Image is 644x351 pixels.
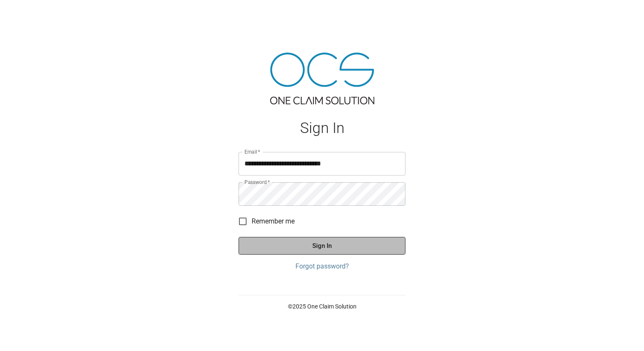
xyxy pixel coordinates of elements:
[244,178,270,186] label: Password
[239,237,405,255] button: Sign In
[239,302,405,311] p: © 2025 One Claim Solution
[252,216,295,226] span: Remember me
[244,148,260,155] label: Email
[10,5,44,22] img: ocs-logo-white-transparent.png
[270,53,374,104] img: ocs-logo-tra.png
[239,120,405,137] h1: Sign In
[239,261,405,271] a: Forgot password?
